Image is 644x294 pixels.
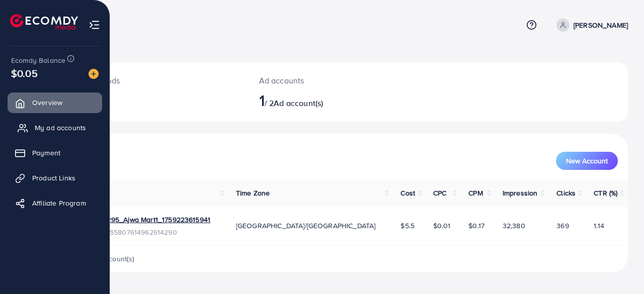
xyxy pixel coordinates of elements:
img: image [89,69,99,79]
a: Payment [8,143,102,163]
a: Overview [8,92,102,113]
span: Clicks [556,188,576,198]
span: 32,380 [503,221,525,231]
span: Ecomdy Balance [11,55,65,65]
button: New Account [556,152,618,170]
span: 1 [259,88,265,112]
span: My ad accounts [35,123,86,133]
span: $5.5 [400,221,415,231]
h2: $0 [68,90,235,110]
img: logo [10,14,78,30]
span: CPM [468,188,482,198]
span: CPC [433,188,446,198]
a: My ad accounts [8,118,102,138]
span: Cost [400,188,415,198]
span: Payment [32,148,60,158]
p: [PERSON_NAME] [574,19,628,31]
span: ID: 7555807614962614290 [92,227,210,237]
span: Affiliate Program [32,198,86,208]
span: $0.05 [11,66,38,80]
span: Product Links [32,173,75,183]
span: Impression [503,188,538,198]
span: $0.17 [468,221,485,231]
span: Ad account(s) [274,97,323,109]
img: menu [89,19,100,31]
span: Overview [32,97,62,108]
span: CTR (%) [594,188,617,198]
p: Ad accounts [259,74,378,86]
a: 1033295_Ajwa Mart1_1759223615941 [92,215,210,225]
span: 1.14 [594,221,604,231]
span: New Account [566,157,608,164]
a: [PERSON_NAME] [552,19,628,32]
p: [DATE] spends [68,74,235,86]
a: Product Links [8,168,102,188]
span: Time Zone [236,188,270,198]
a: Affiliate Program [8,193,102,213]
span: $0.01 [433,221,451,231]
span: 369 [556,221,569,231]
h2: / 2 [259,90,378,110]
span: [GEOGRAPHIC_DATA]/[GEOGRAPHIC_DATA] [236,221,376,231]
